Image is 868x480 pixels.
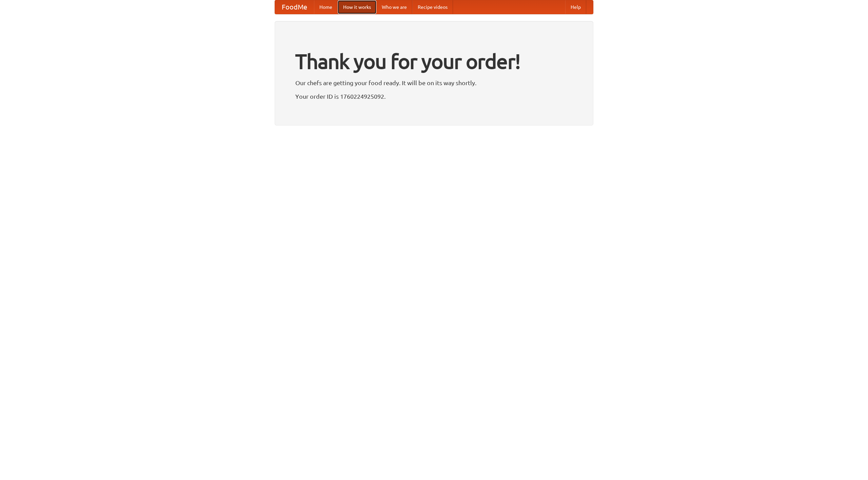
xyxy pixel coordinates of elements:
[295,91,573,101] p: Your order ID is 1760224925092.
[338,0,376,14] a: How it works
[314,0,338,14] a: Home
[412,0,453,14] a: Recipe videos
[295,78,573,88] p: Our chefs are getting your food ready. It will be on its way shortly.
[295,45,573,78] h1: Thank you for your order!
[376,0,412,14] a: Who we are
[275,0,314,14] a: FoodMe
[565,0,586,14] a: Help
